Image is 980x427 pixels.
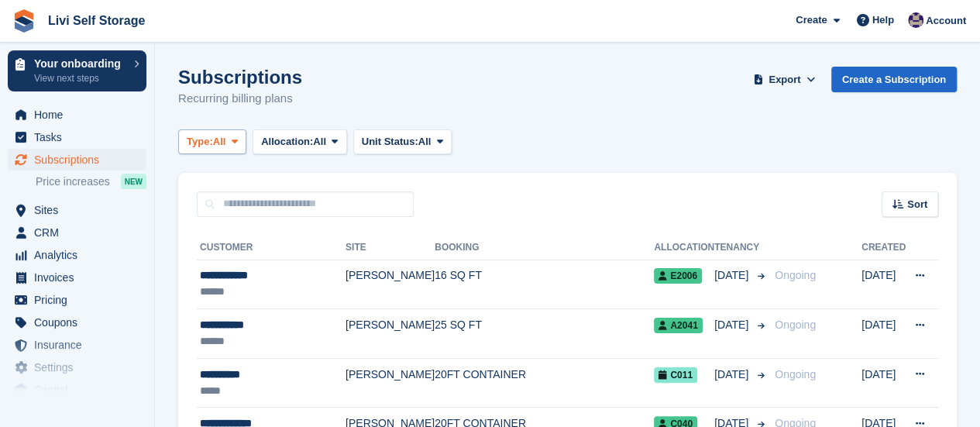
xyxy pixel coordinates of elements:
[714,267,751,284] span: [DATE]
[34,149,127,170] span: Subscriptions
[8,379,146,401] a: menu
[861,260,906,309] td: [DATE]
[187,134,213,150] span: Type:
[435,309,654,359] td: 25 SQ FT
[42,8,151,33] a: Livi Self Storage
[751,67,819,92] button: Export
[261,134,313,150] span: Allocation:
[34,104,127,126] span: Home
[908,12,923,28] img: Jim
[769,72,800,88] span: Export
[34,244,127,266] span: Analytics
[861,309,906,359] td: [DATE]
[654,367,697,383] span: C011
[346,358,435,408] td: [PERSON_NAME]
[654,236,714,260] th: Allocation
[34,58,126,69] p: Your onboarding
[8,334,146,356] a: menu
[8,104,146,126] a: menu
[12,9,36,33] img: stora-icon-8386f47178a22dfd0bd8f6a31ec36ba5ce8667c1dd55bd0f319d3a0aa187defe.svg
[178,129,246,155] button: Type: All
[8,50,146,91] a: Your onboarding View next steps
[34,267,127,288] span: Invoices
[346,309,435,359] td: [PERSON_NAME]
[8,222,146,243] a: menu
[926,13,966,29] span: Account
[34,222,127,243] span: CRM
[253,129,347,155] button: Allocation: All
[346,260,435,309] td: [PERSON_NAME]
[36,174,110,189] span: Price increases
[435,236,654,260] th: Booking
[8,126,146,148] a: menu
[213,134,226,150] span: All
[796,12,827,28] span: Create
[313,134,326,150] span: All
[34,126,127,148] span: Tasks
[34,71,126,85] p: View next steps
[34,199,127,221] span: Sites
[435,358,654,408] td: 20FT CONTAINER
[8,199,146,221] a: menu
[861,236,906,260] th: Created
[197,236,346,260] th: Customer
[8,244,146,266] a: menu
[34,312,127,333] span: Coupons
[907,197,927,212] span: Sort
[178,67,302,88] h1: Subscriptions
[775,319,816,331] span: Ongoing
[861,358,906,408] td: [DATE]
[34,289,127,311] span: Pricing
[8,289,146,311] a: menu
[775,368,816,381] span: Ongoing
[121,174,146,189] div: NEW
[775,269,816,281] span: Ongoing
[346,236,435,260] th: Site
[34,379,127,401] span: Capital
[34,356,127,378] span: Settings
[714,367,751,383] span: [DATE]
[353,129,452,155] button: Unit Status: All
[831,67,957,92] a: Create a Subscription
[36,173,146,190] a: Price increases NEW
[178,90,302,108] p: Recurring billing plans
[8,356,146,378] a: menu
[8,312,146,333] a: menu
[8,267,146,288] a: menu
[34,334,127,356] span: Insurance
[872,12,894,28] span: Help
[654,318,702,333] span: A2041
[8,149,146,170] a: menu
[714,317,751,333] span: [DATE]
[435,260,654,309] td: 16 SQ FT
[418,134,432,150] span: All
[654,268,702,284] span: E2006
[362,134,418,150] span: Unit Status:
[714,236,769,260] th: Tenancy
